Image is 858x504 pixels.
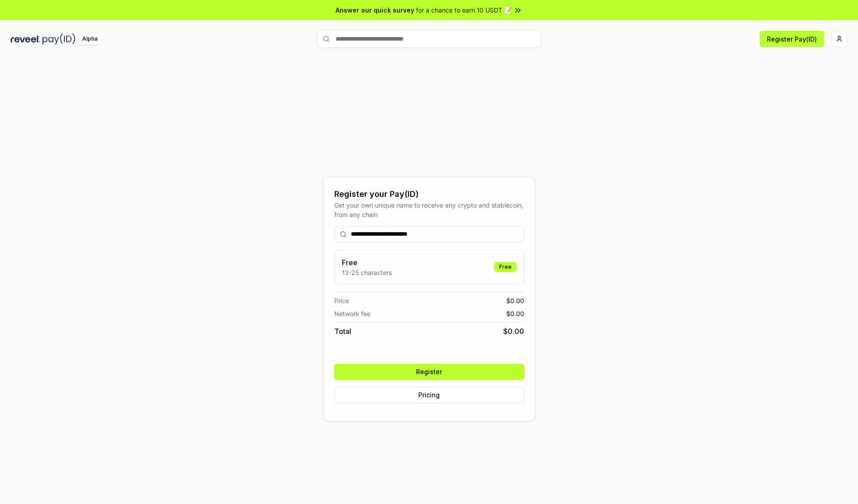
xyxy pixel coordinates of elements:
[42,33,76,45] img: pay_id
[334,364,524,380] button: Register
[342,268,392,277] p: 13-25 characters
[503,326,524,337] span: $ 0.00
[342,257,392,268] h3: Free
[416,5,512,15] span: for a chance to earn 10 USDT 📝
[334,296,349,305] span: Price
[334,387,524,403] button: Pricing
[506,296,524,305] span: $ 0.00
[494,262,517,272] div: Free
[506,309,524,318] span: $ 0.00
[760,31,824,47] button: Register Pay(ID)
[334,188,524,200] div: Register your Pay(ID)
[334,309,370,318] span: Network fee
[77,33,102,45] div: Alpha
[336,5,414,15] span: Answer our quick survey
[334,326,351,337] span: Total
[11,33,41,45] img: reveel_dark
[334,200,524,219] div: Get your own unique name to receive any crypto and stablecoin, from any chain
